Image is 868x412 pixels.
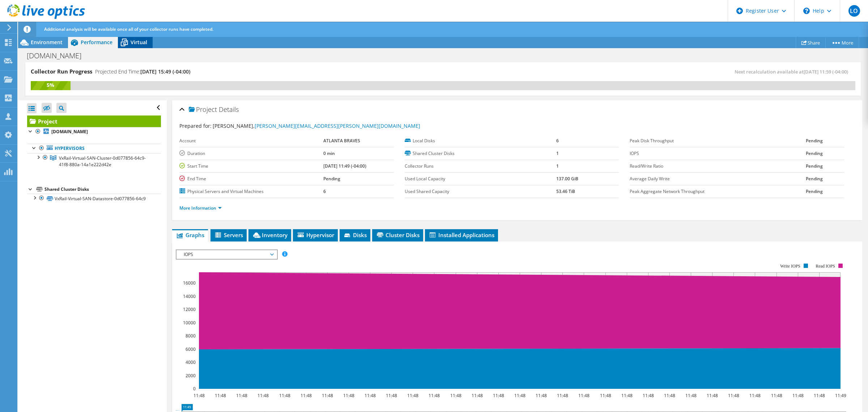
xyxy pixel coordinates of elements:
[405,188,557,195] label: Used Shared Capacity
[803,8,810,14] svg: \n
[322,392,333,399] text: 11:48
[140,68,190,75] span: [DATE] 15:49 (-04:00)
[556,163,559,169] b: 1
[806,150,823,156] b: Pending
[630,163,806,170] label: Read/Write Ratio
[405,137,557,144] label: Local Disks
[179,163,323,170] label: Start Time
[556,150,559,156] b: 1
[536,392,547,399] text: 11:48
[472,392,483,399] text: 11:48
[685,392,697,399] text: 11:48
[258,392,269,399] text: 11:48
[176,231,204,239] span: Graphs
[556,138,559,144] b: 6
[376,231,420,239] span: Cluster Disks
[179,150,323,157] label: Duration
[252,231,288,239] span: Inventory
[429,231,494,239] span: Installed Applications
[780,264,800,269] text: Write IOPS
[621,392,633,399] text: 11:48
[183,280,196,286] text: 16000
[556,176,578,182] b: 137.00 GiB
[27,144,161,153] a: Hypervisors
[24,52,93,60] h1: [DOMAIN_NAME]
[429,392,440,399] text: 11:48
[81,39,112,46] span: Performance
[806,188,823,194] b: Pending
[343,231,367,239] span: Disks
[219,105,239,114] span: Details
[189,106,217,113] span: Project
[51,129,88,135] b: [DOMAIN_NAME]
[186,359,196,365] text: 4000
[297,231,334,239] span: Hypervisor
[193,392,205,399] text: 11:48
[630,150,806,157] label: IOPS
[180,250,273,259] span: IOPS
[323,150,335,156] b: 0 min
[728,392,739,399] text: 11:48
[792,392,804,399] text: 11:48
[323,138,360,144] b: ATLANTA BRAVES
[27,115,161,127] a: Project
[814,392,825,399] text: 11:48
[630,188,806,195] label: Peak Aggregate Network Throughput
[95,68,190,76] h4: Projected End Time:
[27,153,161,169] a: VxRail-Virtual-SAN-Cluster-0d077856-64c9-41f8-880a-14a1e222d42e
[27,194,161,203] a: VxRail-Virtual-SAN-Datastore-0d077856-64c9
[179,175,323,182] label: End Time
[556,188,575,194] b: 53.46 TiB
[186,346,196,352] text: 6000
[806,163,823,169] b: Pending
[771,392,782,399] text: 11:48
[630,175,806,182] label: Average Daily Write
[59,155,146,168] span: VxRail-Virtual-SAN-Cluster-0d077856-64c9-41f8-880a-14a1e222d42e
[365,392,376,399] text: 11:48
[557,392,568,399] text: 11:48
[514,392,526,399] text: 11:48
[343,392,354,399] text: 11:48
[183,320,196,326] text: 10000
[279,392,290,399] text: 11:48
[44,185,161,194] div: Shared Cluster Disks
[848,5,860,17] span: LO
[806,176,823,182] b: Pending
[213,122,420,129] span: [PERSON_NAME],
[179,188,323,195] label: Physical Servers and Virtual Machines
[186,333,196,339] text: 8000
[600,392,611,399] text: 11:48
[735,68,852,75] span: Next recalculation available at
[255,122,420,129] a: [PERSON_NAME][EMAIL_ADDRESS][PERSON_NAME][DOMAIN_NAME]
[816,264,835,269] text: Read IOPS
[630,137,806,144] label: Peak Disk Throughput
[131,39,147,46] span: Virtual
[386,392,397,399] text: 11:48
[806,138,823,144] b: Pending
[31,81,71,89] div: 5%
[450,392,461,399] text: 11:48
[405,163,557,170] label: Collector Runs
[31,39,63,46] span: Environment
[643,392,654,399] text: 11:48
[214,231,243,239] span: Servers
[804,68,848,75] span: [DATE] 11:59 (-04:00)
[407,392,418,399] text: 11:48
[405,150,557,157] label: Shared Cluster Disks
[179,122,212,129] label: Prepared for:
[183,293,196,299] text: 14000
[796,37,826,48] a: Share
[323,163,366,169] b: [DATE] 11:49 (-04:00)
[835,392,846,399] text: 11:49
[707,392,718,399] text: 11:48
[236,392,247,399] text: 11:48
[179,137,323,144] label: Account
[27,127,161,136] a: [DOMAIN_NAME]
[179,205,222,211] a: More Information
[749,392,761,399] text: 11:48
[493,392,504,399] text: 11:48
[323,188,326,194] b: 6
[186,373,196,379] text: 2000
[215,392,226,399] text: 11:48
[44,26,213,32] span: Additional analysis will be available once all of your collector runs have completed.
